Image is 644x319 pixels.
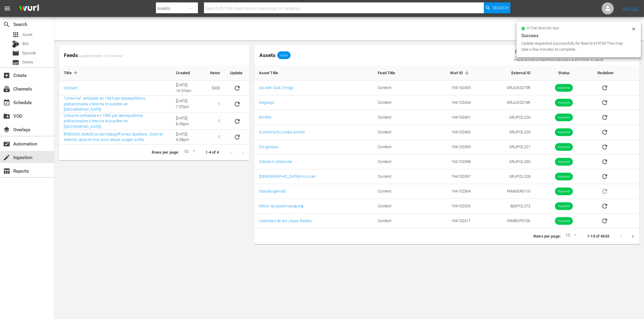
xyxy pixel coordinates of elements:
td: 194152455 [421,81,475,95]
td: Content [373,125,421,140]
a: [PERSON_NAME] ist der Inbegriff eines Spießers. Doch er erkennt, dass er mal auch etwas wagen sol... [64,132,163,142]
a: "Línea Hu" señalada en 1935 por desequilibrios poblacionales y brecha rica-pobre en [GEOGRAPHIC_D... [64,96,145,112]
td: Content [373,140,421,155]
td: 194152401 [421,110,475,125]
td: [DATE] 4:08pm [171,130,205,145]
td: Content [373,184,421,199]
td: BjGPOL272 [476,199,536,214]
a: Content [64,86,77,90]
span: Asset [22,32,32,38]
td: GRJUS0275R [476,81,536,95]
span: Title [64,70,79,76]
span: Series [12,59,19,66]
span: Create [3,72,10,79]
td: 194152400 [421,125,475,140]
span: table_chart [3,167,10,175]
span: Ingestion [3,154,10,161]
a: Standesgemäß [259,189,286,193]
td: 194152364 [421,184,475,199]
span: Ingested [555,204,573,209]
td: Content [373,110,421,125]
td: FAMESP0106 [476,214,536,228]
td: 194152325 [421,199,475,214]
td: Content [373,95,421,110]
td: [DATE] 10:37am [171,81,205,96]
a: Sign Out [623,6,638,11]
a: Línea Hu señalada en 1935 por desequilibrios poblacionales y brecha rica-pobre en [GEOGRAPHIC_DATA]. [64,113,143,129]
span: menu [4,5,11,12]
td: 1 [205,130,225,145]
div: Update requested successfully for feed id:419739 This may take a few minutes to complete... [521,40,630,53]
span: (updated every 15 minutes) [78,54,122,59]
span: Overlays [3,126,10,133]
a: Go with God, Gringo [259,85,294,90]
span: Asset Title [259,70,286,75]
span: VOD [3,113,10,120]
div: Bits [12,40,19,48]
td: Content [373,155,421,169]
td: GRJPOL230 [476,155,536,169]
td: GRJPOL228 [476,169,536,184]
div: Success [521,32,636,39]
span: Episode [12,49,19,57]
td: 1 [205,96,225,113]
span: Bits [22,41,29,47]
a: Leyendas de las Joyas Reales [259,219,312,223]
a: Degueyo [259,100,274,105]
span: Search [3,21,10,28]
a: Rimfire [259,115,272,120]
span: Ingested [555,86,573,90]
a: Milion lat przed naszą erą [259,204,303,208]
td: Content [373,199,421,214]
td: 1 [205,113,225,130]
p: Please provide at least three characters and hit Enter to search [514,58,639,63]
a: [DEMOGRAPHIC_DATA] mściciel [259,174,316,179]
a: Dni gniewu [259,145,278,149]
img: ans4CAIJ8jUAAAAAAAAAAAAAAAAAAAAAAAAgQb4GAAAAAAAAAAAAAAAAAAAAAAAAJMjXAAAAAAAAAAAAAAAAAAAAAAAAgAT5G... [15,2,44,16]
p: 1-4 of 4 [206,150,219,155]
span: Assets [259,52,276,58]
p: 1-10 of 4653 [587,234,609,239]
button: Search [484,2,510,13]
span: Asset [12,31,19,38]
button: Next page [627,231,639,242]
span: Channels [3,85,10,93]
th: Update [225,65,249,81]
span: Ingested [555,160,573,164]
div: 10 [563,232,578,241]
span: Ingested [555,189,573,194]
span: Schedule [3,99,10,106]
p: Rows per page: [533,234,561,239]
td: Content [373,81,421,95]
span: a few seconds ago [527,26,559,31]
td: GRJPOL229 [476,125,536,140]
a: Czterech strzelców [259,159,293,164]
span: Series [22,59,33,65]
td: 194152398 [421,155,475,169]
span: Ingested [555,100,573,105]
p: Rows per page: [152,150,179,155]
td: 194152397 [421,169,475,184]
span: Ingested [555,145,573,149]
span: Asset is in future lineups. Remove all episodes that contain this asset before redelivering [597,189,612,193]
td: GRJUS0274R [476,95,536,110]
td: 194152317 [421,214,475,228]
span: Episode [22,50,36,56]
span: Wurl ID [450,70,471,75]
span: Created [176,70,198,76]
th: External ID [476,65,536,81]
span: 4,653 [277,53,291,57]
span: Feeds [59,50,249,60]
span: Ingested [555,130,573,135]
span: Ingested [555,219,573,223]
td: Content [373,214,421,228]
span: Ingested [555,115,573,120]
td: 5333 [205,81,225,96]
th: Items [205,65,225,81]
td: 194152399 [421,140,475,155]
td: GRJPOL227 [476,140,536,155]
td: 194152454 [421,95,475,110]
span: Automation [3,140,10,148]
span: Ingested [555,174,573,179]
td: Content [373,169,421,184]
